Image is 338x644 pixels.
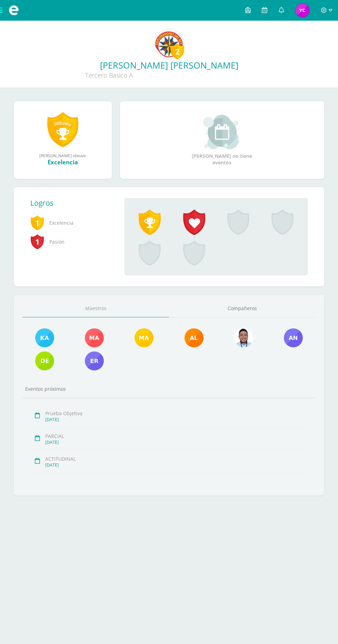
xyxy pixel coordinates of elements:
div: Eventos próximos [22,386,316,392]
img: 3b51858fa93919ca30eb1aad2d2e7161.png [85,351,104,370]
div: PARCIAL [45,433,308,439]
a: [PERSON_NAME] [PERSON_NAME] [6,59,332,71]
div: Tercero Basico A [6,71,212,79]
img: d015825c49c7989f71d1fd9a85bb1a15.png [185,328,203,347]
img: 13db4c08e544ead93a1678712b735bab.png [35,351,54,370]
div: Logros [30,198,119,208]
img: c020eebe47570ddd332f87e65077e1d5.png [85,328,104,347]
span: Excelencia [30,213,113,232]
div: [DATE] [45,462,308,468]
div: [DATE] [45,439,308,445]
img: 1c285e60f6ff79110def83009e9e501a.png [35,328,54,347]
div: Prueba Objetiva [45,410,308,417]
img: f5bcdfe112135d8e2907dab10a7547e4.png [135,328,153,347]
img: 213c93b939c5217ac5b9f4cf4cede38a.png [296,3,309,17]
span: 1 [30,215,44,231]
div: [DATE] [45,417,308,422]
div: Excelencia [21,158,105,166]
img: 35d34139a139998ee841345f87b05067.png [155,30,183,58]
img: event_small.png [203,115,241,149]
span: Pasión [30,232,113,251]
img: 6bf64b0700033a2ca3395562ad6aa597.png [234,328,253,347]
div: [PERSON_NAME] obtuvo [21,153,105,158]
img: 5b69ea46538634a852163c0590dc3ff7.png [284,328,303,347]
a: Maestros [22,300,169,317]
span: 1 [30,234,44,249]
a: Compañeros [169,300,316,317]
div: 2 [170,43,184,59]
div: [PERSON_NAME] no tiene eventos [188,115,257,166]
div: ACTITUDINAL [45,456,308,462]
